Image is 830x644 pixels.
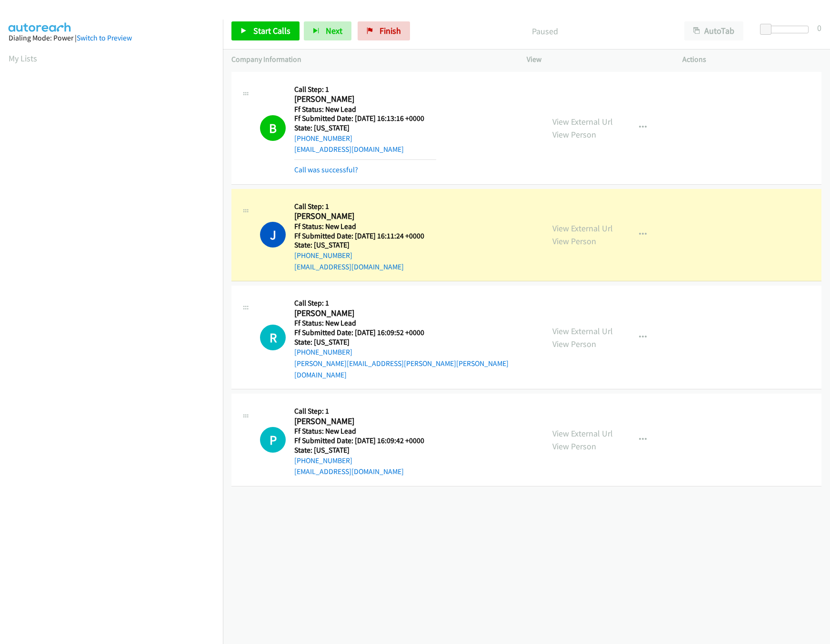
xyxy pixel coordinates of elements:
[294,114,436,123] h5: Ff Submitted Date: [DATE] 16:13:16 +0000
[294,222,436,231] h5: Ff Status: New Lead
[294,328,535,337] h5: Ff Submitted Date: [DATE] 16:09:52 +0000
[380,25,401,36] span: Finish
[9,32,214,44] div: Dialing Mode: Power |
[294,94,436,105] h2: [PERSON_NAME]
[294,359,509,379] a: [PERSON_NAME][EMAIL_ADDRESS][PERSON_NAME][PERSON_NAME][DOMAIN_NAME]
[260,325,286,350] h1: R
[552,223,613,234] a: View External Url
[552,326,613,337] a: View External Url
[9,73,223,525] iframe: Dialpad
[294,231,436,241] h5: Ff Submitted Date: [DATE] 16:11:24 +0000
[294,406,436,416] h5: Call Step: 1
[294,446,436,455] h5: State: [US_STATE]
[260,222,286,248] h1: J
[260,427,286,453] h1: P
[552,116,613,127] a: View External Url
[231,21,300,40] a: Start Calls
[294,240,436,250] h5: State: [US_STATE]
[358,21,410,40] a: Finish
[294,134,352,143] a: [PHONE_NUMBER]
[77,33,132,42] a: Switch to Preview
[294,337,535,347] h5: State: [US_STATE]
[294,145,404,154] a: [EMAIL_ADDRESS][DOMAIN_NAME]
[253,25,290,36] span: Start Calls
[682,54,821,65] p: Actions
[765,26,809,33] div: Delay between calls (in seconds)
[294,467,404,476] a: [EMAIL_ADDRESS][DOMAIN_NAME]
[527,54,666,65] p: View
[294,211,436,222] h2: [PERSON_NAME]
[552,236,596,247] a: View Person
[552,129,596,140] a: View Person
[294,165,358,174] a: Call was successful?
[294,308,436,319] h2: [PERSON_NAME]
[294,318,535,328] h5: Ff Status: New Lead
[423,25,667,38] p: Paused
[9,53,37,64] a: My Lists
[294,456,352,465] a: [PHONE_NUMBER]
[294,436,436,446] h5: Ff Submitted Date: [DATE] 16:09:42 +0000
[326,25,342,36] span: Next
[817,21,821,34] div: 0
[294,416,436,427] h2: [PERSON_NAME]
[260,115,286,141] h1: B
[684,21,743,40] button: AutoTab
[231,54,510,65] p: Company Information
[294,262,404,271] a: [EMAIL_ADDRESS][DOMAIN_NAME]
[304,21,351,40] button: Next
[260,325,286,350] div: The call is yet to be attempted
[294,251,352,260] a: [PHONE_NUMBER]
[260,427,286,453] div: The call is yet to be attempted
[294,426,436,436] h5: Ff Status: New Lead
[294,123,436,133] h5: State: [US_STATE]
[294,298,535,308] h5: Call Step: 1
[552,428,613,439] a: View External Url
[294,105,436,114] h5: Ff Status: New Lead
[294,85,436,94] h5: Call Step: 1
[552,441,596,452] a: View Person
[294,347,352,357] a: [PHONE_NUMBER]
[294,202,436,211] h5: Call Step: 1
[552,338,596,349] a: View Person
